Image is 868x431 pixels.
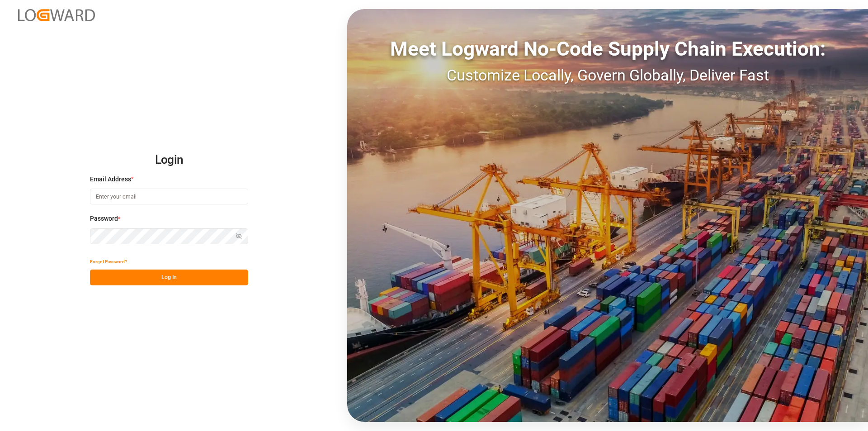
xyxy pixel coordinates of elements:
[347,64,868,87] div: Customize Locally, Govern Globally, Deliver Fast
[90,146,248,175] h2: Login
[18,9,95,21] img: Logward_new_orange.png
[90,214,118,223] span: Password
[90,254,127,270] button: Forgot Password?
[90,270,248,285] button: Log In
[90,189,248,204] input: Enter your email
[90,175,131,184] span: Email Address
[347,34,868,64] div: Meet Logward No-Code Supply Chain Execution:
